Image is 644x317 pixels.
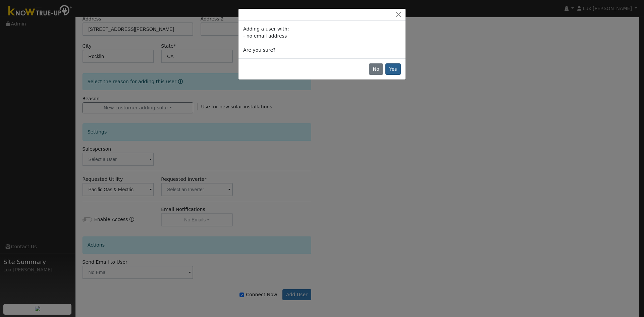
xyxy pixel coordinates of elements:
[369,63,383,75] button: No
[243,26,289,32] span: Adding a user with:
[243,47,275,53] span: Are you sure?
[394,11,403,18] button: Close
[385,63,401,75] button: Yes
[243,33,287,39] span: - no email address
